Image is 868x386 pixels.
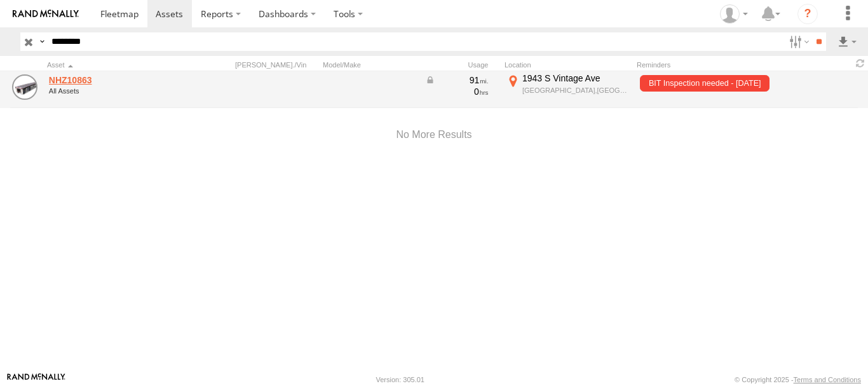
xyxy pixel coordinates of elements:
[425,86,489,97] div: 0
[853,57,868,69] span: Refresh
[637,60,750,69] div: Reminders
[836,32,858,51] label: Export results as...
[37,32,47,51] label: Search Query
[13,10,79,18] img: rand-logo.svg
[715,4,752,24] div: Zulema McIntosch
[49,87,172,95] div: undefined
[425,74,489,86] div: Data from Vehicle CANbus
[797,4,818,24] i: ?
[735,376,861,383] div: © Copyright 2025 -
[323,60,418,69] div: Model/Make
[49,74,172,86] a: NHZ10863
[784,32,811,51] label: Search Filter Options
[522,72,630,84] div: 1943 S Vintage Ave
[235,60,318,69] div: [PERSON_NAME]./Vin
[794,376,861,383] a: Terms and Conditions
[376,376,424,383] div: Version: 305.01
[522,86,630,95] div: [GEOGRAPHIC_DATA],[GEOGRAPHIC_DATA]
[423,60,499,69] div: Usage
[47,60,174,69] div: Click to Sort
[12,74,37,100] a: View Asset Details
[505,60,632,69] div: Location
[7,373,65,386] a: Visit our Website
[505,72,632,107] label: Click to View Current Location
[640,75,770,92] span: BIT Inspection needed - 04/28/2025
